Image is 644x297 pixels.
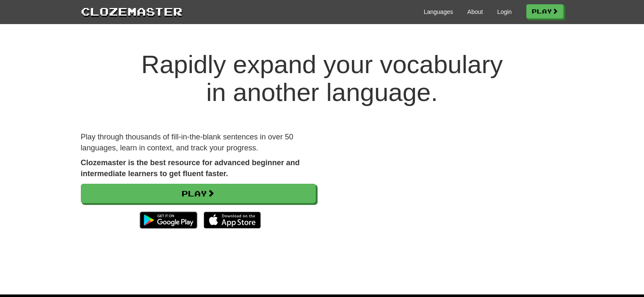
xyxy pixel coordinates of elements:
[467,8,483,16] a: About
[204,212,261,229] img: Download_on_the_App_Store_Badge_US-UK_135x40-25178aeef6eb6b83b96f5f2d004eda3bffbb37122de64afbaef7...
[81,132,316,153] p: Play through thousands of fill-in-the-blank sentences in over 50 languages, learn in context, and...
[135,207,201,233] img: Get it on Google Play
[424,8,453,16] a: Languages
[497,8,511,16] a: Login
[526,4,564,19] a: Play
[81,184,316,203] a: Play
[81,3,182,19] a: Clozemaster
[81,158,300,178] strong: Clozemaster is the best resource for advanced beginner and intermediate learners to get fluent fa...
